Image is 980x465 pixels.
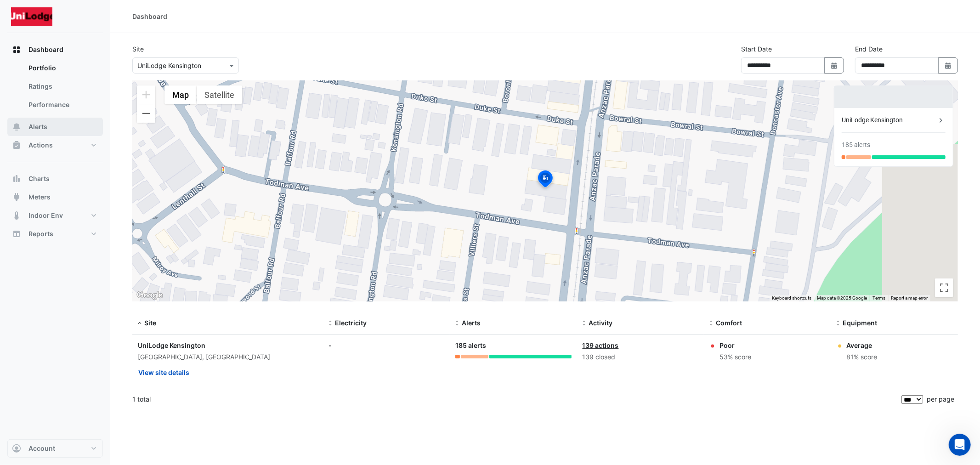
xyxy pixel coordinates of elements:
button: Toggle fullscreen view [935,278,953,297]
a: 139 actions [583,341,619,349]
span: Reports [28,229,53,238]
span: Indoor Env [28,211,63,220]
div: UniLodge Kensington [138,340,317,350]
label: End Date [855,44,883,54]
button: Indoor Env [7,206,103,225]
div: - [329,340,444,350]
span: Electricity [335,319,367,327]
button: Show satellite imagery [197,85,242,104]
img: Company Logo [11,7,52,26]
div: 53% score [719,352,751,363]
span: Alerts [462,319,481,327]
span: Equipment [843,319,878,327]
a: Portfolio [21,59,103,77]
span: Site [144,319,156,327]
span: Charts [28,174,50,183]
a: Performance [21,96,103,114]
div: 185 alerts [842,140,870,150]
fa-icon: Select Date [944,62,952,69]
button: Show street map [164,85,197,104]
a: Report a map error [891,295,928,301]
span: per page [927,395,954,403]
span: Activity [589,319,613,327]
button: Reports [7,225,103,243]
a: Terms [872,295,885,301]
span: Dashboard [28,45,63,54]
div: Dashboard [7,59,103,118]
div: 139 closed [583,352,698,363]
div: Dashboard [132,11,167,21]
div: 185 alerts [455,340,571,351]
div: 81% score [847,352,878,363]
app-icon: Meters [12,193,21,202]
div: Poor [719,340,751,350]
app-icon: Dashboard [12,45,21,54]
button: Zoom in [137,85,155,104]
app-icon: Charts [12,174,21,183]
button: Alerts [7,118,103,136]
span: Actions [28,141,53,150]
a: Ratings [21,77,103,96]
button: Charts [7,170,103,188]
div: Average [847,340,878,350]
button: Account [7,439,103,458]
button: Dashboard [7,40,103,59]
span: Comfort [716,319,742,327]
span: Alerts [28,122,47,131]
app-icon: Indoor Env [12,211,21,220]
label: Site [132,44,144,54]
button: View site details [138,364,190,380]
app-icon: Alerts [12,122,21,131]
div: UniLodge Kensington [842,115,936,125]
div: [GEOGRAPHIC_DATA], [GEOGRAPHIC_DATA] [138,352,317,363]
button: Zoom out [137,104,155,123]
fa-icon: Select Date [830,62,838,69]
img: Google [135,289,165,301]
div: 1 total [132,388,900,411]
label: Start Date [741,44,772,54]
button: Meters [7,188,103,206]
iframe: Intercom live chat [949,434,971,456]
button: Keyboard shortcuts [772,295,811,301]
app-icon: Reports [12,229,21,238]
a: Open this area in Google Maps (opens a new window) [135,289,165,301]
button: Actions [7,136,103,154]
img: site-pin-selected.svg [535,169,555,191]
span: Map data ©2025 Google [817,295,867,301]
span: Account [28,444,55,453]
app-icon: Actions [12,141,21,150]
span: Meters [28,193,51,202]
